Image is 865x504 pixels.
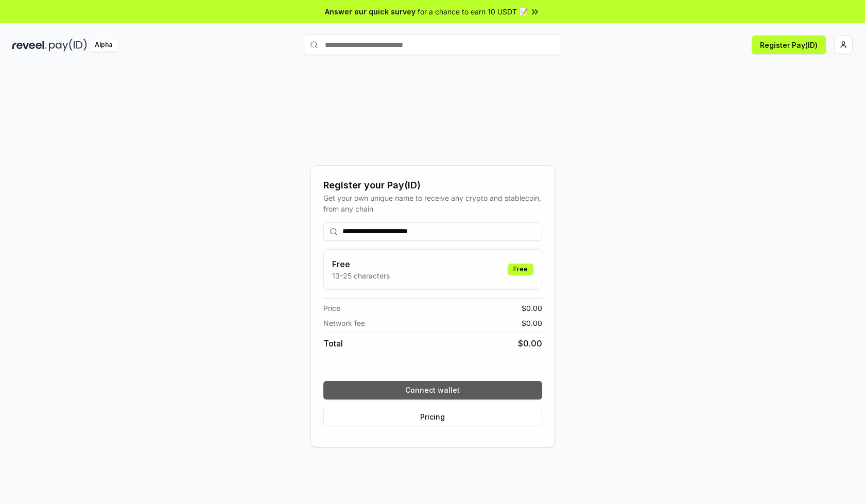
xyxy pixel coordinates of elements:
div: Alpha [89,39,118,51]
button: Register Pay(ID) [752,36,826,54]
button: Pricing [323,408,542,426]
span: $ 0.00 [522,318,542,328]
img: reveel_dark [12,39,47,51]
div: Get your own unique name to receive any crypto and stablecoin, from any chain [323,193,542,214]
div: Free [508,264,533,275]
span: $ 0.00 [522,303,542,314]
img: pay_id [49,39,87,51]
span: Total [323,337,343,350]
p: 13-25 characters [332,270,390,281]
h3: Free [332,258,390,270]
span: Price [323,303,340,314]
span: $ 0.00 [518,337,542,350]
span: for a chance to earn 10 USDT 📝 [418,6,528,17]
span: Network fee [323,318,365,328]
span: Answer our quick survey [325,6,416,17]
button: Connect wallet [323,381,542,399]
div: Register your Pay(ID) [323,178,542,193]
